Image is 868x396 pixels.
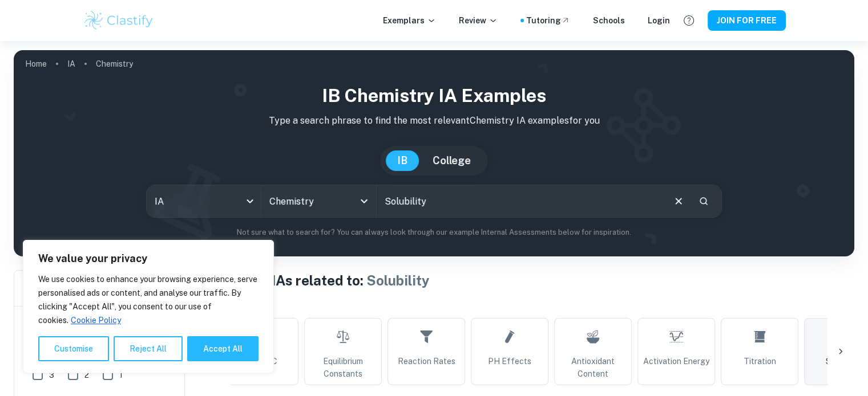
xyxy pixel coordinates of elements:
button: Search [694,191,713,211]
button: Help and Feedback [679,11,699,30]
button: Reject All [114,336,183,361]
button: Customise [38,336,109,361]
span: 1 [119,369,123,381]
a: Home [25,56,47,72]
span: Equilibrium Constants [309,355,377,380]
div: We value your privacy [23,240,274,373]
p: Chemistry [96,58,133,70]
div: IA [147,185,261,217]
a: Cookie Policy [70,315,122,325]
span: pH Effects [488,355,531,368]
button: Open [356,193,372,209]
span: Antioxidant Content [559,355,627,380]
button: Clear [668,190,689,212]
button: College [421,150,482,171]
a: Schools [593,14,625,27]
button: Accept All [187,336,259,361]
h6: Topic [203,300,854,313]
button: JOIN FOR FREE [708,10,786,31]
p: We value your privacy [38,252,259,266]
img: profile cover [14,50,854,256]
p: Not sure what to search for? You can always look through our example Internal Assessments below f... [23,227,845,238]
span: Titration [744,355,776,368]
p: We use cookies to enhance your browsing experience, serve personalised ads or content, and analys... [38,272,259,327]
span: 3 [49,369,54,381]
h1: Chemistry IAs related to: [203,270,854,291]
a: Tutoring [526,14,570,27]
p: Exemplars [383,14,436,27]
a: Login [648,14,670,27]
a: IA [67,56,75,72]
input: E.g. enthalpy of combustion, Winkler method, phosphate and temperature... [377,185,663,217]
span: Reaction Rates [398,355,455,368]
span: Solubility [826,355,860,368]
span: 2 [84,369,89,381]
button: IB [386,150,419,171]
p: Review [459,14,498,27]
p: Type a search phrase to find the most relevant Chemistry IA examples for you [23,114,845,128]
img: Clastify logo [83,9,155,32]
span: Solubility [366,272,430,288]
span: Activation Energy [643,355,709,368]
h1: IB Chemistry IA examples [23,82,845,109]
